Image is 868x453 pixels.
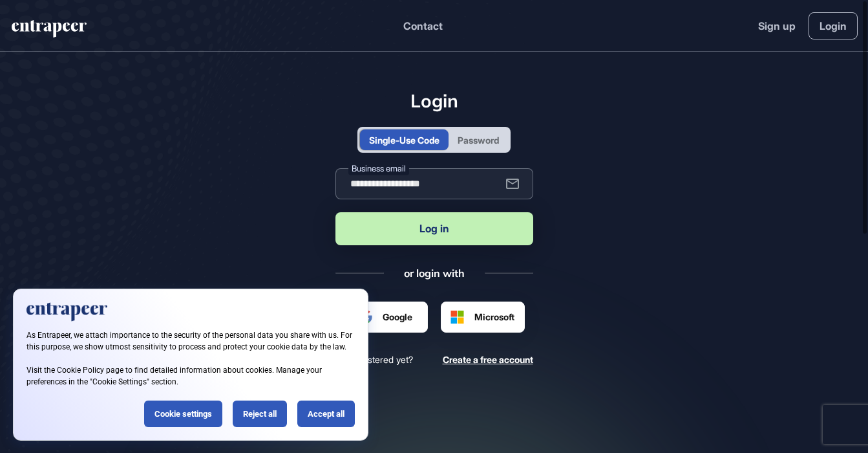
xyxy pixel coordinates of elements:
span: Not registered yet? [335,353,413,366]
a: Sign up [758,18,796,34]
button: Contact [403,17,443,34]
span: Microsoft [474,310,514,324]
div: Single-Use Code [369,133,439,147]
label: Business email [348,162,409,175]
span: Create a free account [443,354,533,365]
a: Login [809,12,858,39]
div: or login with [404,266,465,280]
div: Password [458,133,499,147]
a: entrapeer-logo [10,20,88,42]
button: Log in [335,212,533,245]
h1: Login [335,90,533,112]
a: Create a free account [443,353,533,366]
